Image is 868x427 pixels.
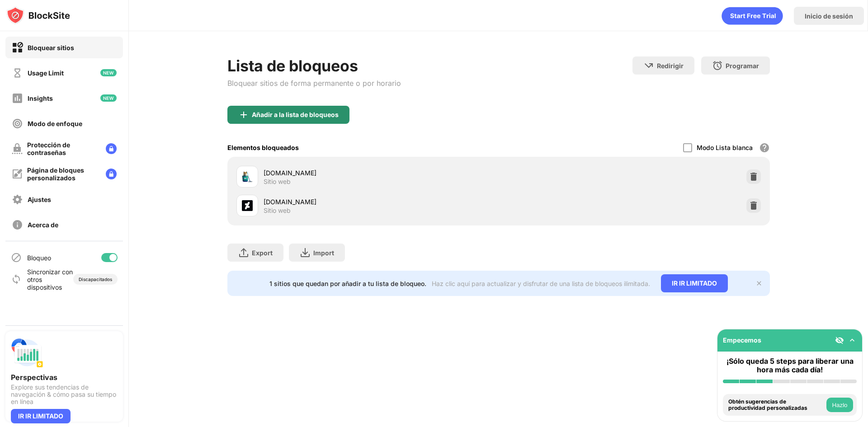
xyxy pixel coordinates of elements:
div: [DOMAIN_NAME] [264,168,499,178]
img: push-insights.svg [11,337,43,369]
img: x-button.svg [755,280,763,287]
div: Protección de contraseñas [27,141,99,156]
img: blocking-icon.svg [11,252,22,263]
div: Acerca de [28,221,58,229]
img: sync-icon.svg [11,274,22,285]
div: Ajustes [28,196,51,203]
img: time-usage-off.svg [12,67,23,79]
img: about-off.svg [12,219,23,230]
div: Bloquear sitios de forma permanente o por horario [227,79,401,88]
img: password-protection-off.svg [12,143,23,154]
div: Bloqueo [27,254,51,262]
div: Sincronizar con otros dispositivos [27,268,73,291]
div: Lista de bloqueos [227,56,401,75]
img: insights-off.svg [12,93,23,104]
div: animation [722,7,783,25]
div: Página de bloques personalizados [27,166,99,182]
img: omni-setup-toggle.svg [848,336,857,345]
img: favicons [242,171,253,182]
img: settings-off.svg [12,194,23,205]
div: Bloquear sitios [28,44,74,52]
img: logo-blocksite.svg [6,6,70,24]
div: IR IR LIMITADO [661,274,728,292]
div: Redirigir [657,62,684,70]
div: Usage Limit [28,69,64,77]
div: Programar [726,62,759,70]
div: Sitio web [264,178,291,186]
img: block-on.svg [12,42,23,53]
div: Perspectivas [11,373,118,382]
img: lock-menu.svg [106,169,117,179]
div: 1 sitios que quedan por añadir a tu lista de bloqueo. [269,280,426,287]
img: new-icon.svg [100,94,117,102]
img: eye-not-visible.svg [835,336,844,345]
div: Modo de enfoque [28,120,82,127]
button: Hazlo [826,398,853,412]
img: focus-off.svg [12,118,23,129]
div: Haz clic aquí para actualizar y disfrutar de una lista de bloqueos ilimitada. [432,280,650,287]
div: IR IR LIMITADO [11,409,71,423]
div: Elementos bloqueados [227,144,299,151]
img: customize-block-page-off.svg [12,169,23,179]
div: Export [252,249,273,257]
div: Insights [28,94,53,102]
div: Modo Lista blanca [697,144,753,151]
div: Empecemos [723,336,761,344]
div: [DOMAIN_NAME] [264,197,499,206]
img: lock-menu.svg [106,143,117,154]
div: Sitio web [264,206,291,215]
img: new-icon.svg [100,69,117,76]
div: Añadir a la lista de bloqueos [252,111,339,118]
div: ¡Sólo queda 5 steps para liberar una hora más cada día! [723,357,857,374]
img: favicons [242,200,253,211]
div: Import [313,249,334,257]
div: Inicio de sesión [805,12,853,20]
div: Discapacitados [79,277,112,282]
div: Explore sus tendencias de navegación & cómo pasa su tiempo en línea [11,384,118,405]
div: Obtén sugerencias de productividad personalizadas [728,399,824,412]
